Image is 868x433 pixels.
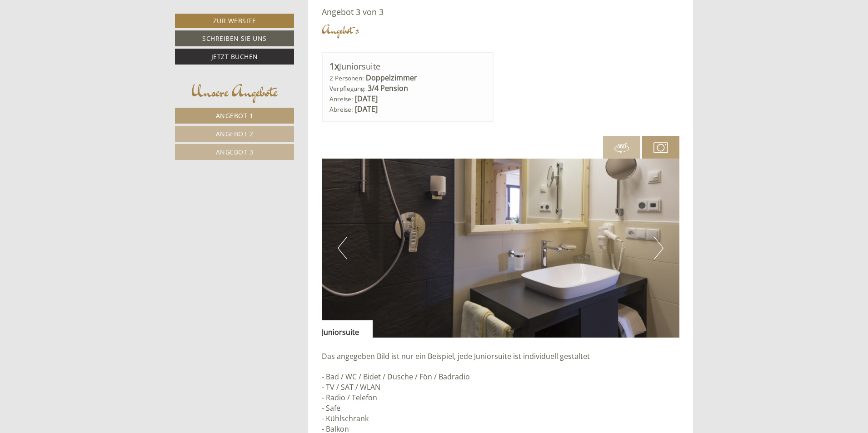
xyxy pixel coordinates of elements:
span: Angebot 3 von 3 [322,6,384,17]
div: [GEOGRAPHIC_DATA] [14,26,152,34]
div: Montag [158,7,200,22]
b: 1x [329,60,339,72]
button: Senden [303,239,358,255]
img: image [322,159,680,338]
div: Juniorsuite [329,60,486,73]
span: Angebot 2 [216,129,254,138]
b: 3/4 Pension [368,83,408,93]
small: Abreise: [329,105,353,114]
small: Verpflegung: [329,84,366,93]
b: [DATE] [355,94,378,104]
button: Previous [338,237,347,259]
b: Doppelzimmer [366,73,417,83]
img: camera.svg [653,140,668,155]
img: 360-grad.svg [614,140,629,155]
span: Angebot 3 [216,148,254,156]
div: Juniorsuite [322,320,373,338]
a: Zur Website [175,14,294,28]
button: Next [654,237,663,259]
small: Anreise: [329,95,353,103]
small: 2 Personen: [329,74,364,82]
a: Schreiben Sie uns [175,30,294,46]
small: 13:30 [14,44,152,50]
div: Angebot 3 [322,22,359,39]
span: Angebot 1 [216,111,254,120]
b: [DATE] [355,104,378,114]
div: Guten Tag, wie können wir Ihnen helfen? [7,25,156,52]
a: Jetzt buchen [175,49,294,65]
div: Unsere Angebote [175,80,294,103]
